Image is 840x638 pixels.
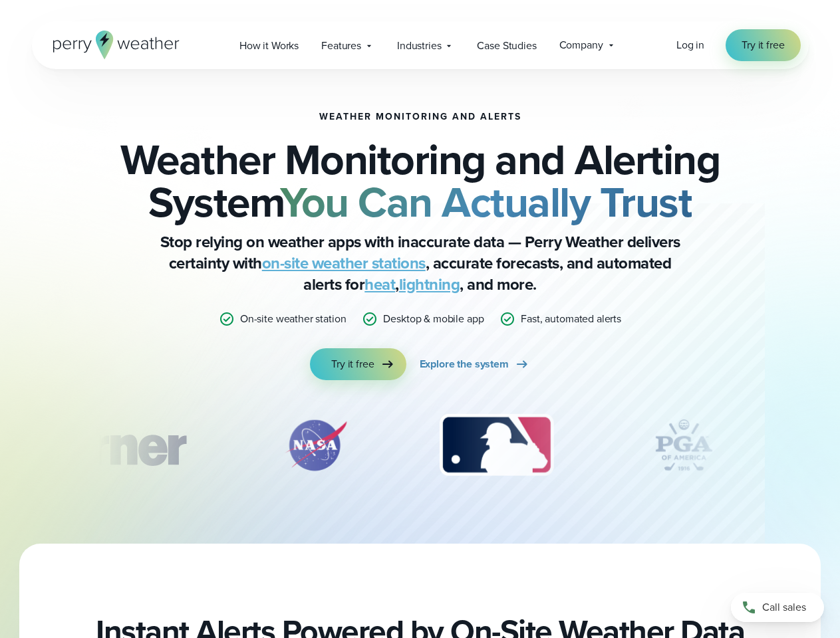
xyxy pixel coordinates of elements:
[420,348,530,380] a: Explore the system
[630,412,737,478] img: PGA.svg
[466,32,547,59] a: Case Studies
[98,412,742,485] div: slideshow
[399,272,460,296] a: lightning
[239,38,299,54] span: How it Works
[521,311,621,327] p: Fast, automated alerts
[269,412,362,478] img: NASA.svg
[397,38,441,54] span: Industries
[676,37,704,53] a: Log in
[426,412,567,478] div: 3 of 12
[262,251,426,275] a: on-site weather stations
[676,37,704,53] span: Log in
[364,272,395,296] a: heat
[559,37,603,53] span: Company
[731,593,824,622] a: Call sales
[321,38,361,54] span: Features
[762,599,806,615] span: Call sales
[269,412,362,478] div: 2 of 12
[630,412,737,478] div: 4 of 12
[310,348,406,380] a: Try it free
[477,38,536,54] span: Case Studies
[426,412,567,478] img: MLB.svg
[280,171,692,233] strong: You Can Actually Trust
[154,231,686,295] p: Stop relying on weather apps with inaccurate data — Perry Weather delivers certainty with , accur...
[98,138,742,223] h2: Weather Monitoring and Alerting System
[319,112,521,122] h1: Weather Monitoring and Alerts
[742,37,784,53] span: Try it free
[726,29,800,61] a: Try it free
[16,412,205,478] img: Turner-Construction_1.svg
[16,412,205,478] div: 1 of 12
[331,356,374,372] span: Try it free
[420,356,509,372] span: Explore the system
[240,311,347,327] p: On-site weather station
[228,32,310,59] a: How it Works
[383,311,484,327] p: Desktop & mobile app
